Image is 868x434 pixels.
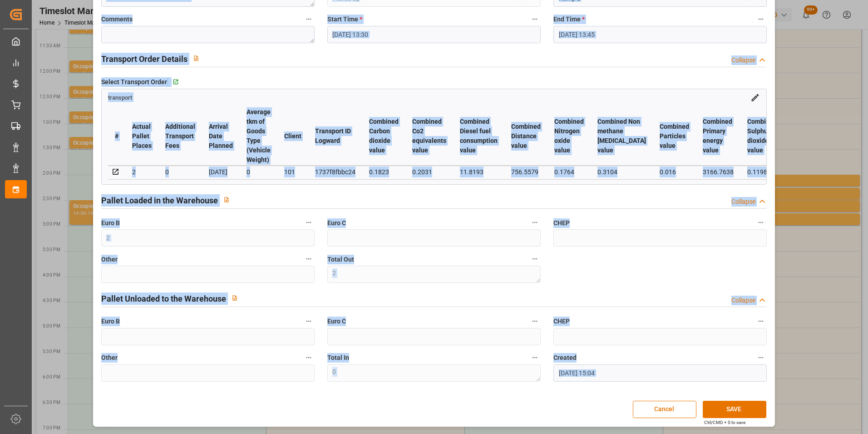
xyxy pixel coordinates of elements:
[731,197,755,207] div: Collapse
[101,317,120,326] span: Euro B
[209,167,233,177] div: [DATE]
[553,15,585,24] span: End Time
[747,167,777,177] div: 0.1198
[553,317,570,326] span: CHEP
[703,167,734,177] div: 3166.7638
[101,53,187,65] h2: Transport Order Details
[132,167,152,177] div: 2
[308,107,362,166] th: Transport ID Logward
[591,107,653,166] th: Combined Non methane [MEDICAL_DATA] value
[529,13,541,25] button: Start Time *
[755,13,767,25] button: End Time *
[277,107,308,166] th: Client
[755,352,767,363] button: Created
[460,167,498,177] div: 11.8193
[303,217,315,228] button: Euro B
[202,107,240,166] th: Arrival Date Planned
[633,401,696,418] button: Cancel
[740,107,784,166] th: Combined Sulphur dioxide value
[660,167,689,177] div: 0.016
[101,353,118,363] span: Other
[529,217,541,228] button: Euro C
[755,315,767,327] button: CHEP
[553,364,767,382] input: DD-MM-YYYY HH:MM
[284,167,301,177] div: 101
[303,315,315,327] button: Euro B
[187,50,205,67] button: View description
[108,93,132,101] a: transport
[405,107,453,166] th: Combined Co2 equivalents value
[303,253,315,265] button: Other
[327,255,354,264] span: Total Out
[327,317,346,326] span: Euro C
[101,77,167,87] span: Select Transport Order
[369,167,399,177] div: 0.1823
[731,296,755,305] div: Collapse
[125,107,158,166] th: Actual Pallet Places
[101,194,218,207] h2: Pallet Loaded in the Warehouse
[327,26,541,43] input: DD-MM-YYYY HH:MM
[704,419,745,426] div: Ctrl/CMD + S to save
[101,15,133,24] span: Comments
[101,255,118,264] span: Other
[453,107,504,166] th: Combined Diesel fuel consumption value
[362,107,405,166] th: Combined Carbon dioxide value
[101,293,226,305] h2: Pallet Unloaded to the Warehouse
[553,353,577,363] span: Created
[731,56,755,65] div: Collapse
[158,107,202,166] th: Additional Transport Fees
[696,107,740,166] th: Combined Primary energy value
[247,167,271,177] div: 0
[303,352,315,363] button: Other
[553,26,767,43] input: DD-MM-YYYY HH:MM
[315,167,355,177] div: 1737f8fbbc24
[504,107,547,166] th: Combined Distance value
[554,167,584,177] div: 0.1764
[529,315,541,327] button: Euro C
[101,218,120,228] span: Euro B
[529,352,541,363] button: Total In
[327,266,541,283] textarea: 2
[755,217,767,228] button: CHEP
[108,107,125,166] th: #
[553,218,570,228] span: CHEP
[412,167,446,177] div: 0.2031
[653,107,696,166] th: Combined Particles value
[327,353,349,363] span: Total In
[303,13,315,25] button: Comments
[226,289,243,307] button: View description
[165,167,195,177] div: 0
[511,167,541,177] div: 756.5579
[597,167,646,177] div: 0.3104
[327,364,541,382] textarea: 0
[240,107,277,166] th: Average tkm of Goods Type (Vehicle Weight)
[547,107,591,166] th: Combined Nitrogen oxide value
[327,218,346,228] span: Euro C
[529,253,541,265] button: Total Out
[703,401,766,418] button: SAVE
[327,15,362,24] span: Start Time
[108,94,132,101] span: transport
